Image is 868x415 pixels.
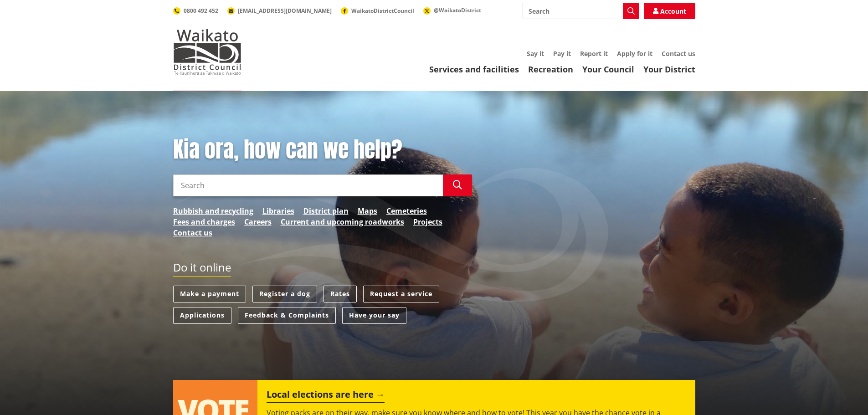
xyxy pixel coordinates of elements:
[173,307,231,324] a: Applications
[173,29,241,75] img: Waikato District Council - Te Kaunihera aa Takiwaa o Waikato
[429,64,519,75] a: Services and facilities
[244,216,272,227] a: Careers
[281,216,404,227] a: Current and upcoming roadworks
[262,205,294,216] a: Libraries
[173,174,443,196] input: Search input
[324,286,357,302] a: Rates
[358,205,377,216] a: Maps
[580,49,608,58] a: Report it
[342,307,406,324] a: Have your say
[617,49,652,58] a: Apply for it
[423,6,481,14] a: @WaikatoDistrict
[173,261,231,277] h2: Do it online
[528,64,573,75] a: Recreation
[643,64,695,75] a: Your District
[341,7,414,15] a: WaikatoDistrictCouncil
[173,227,212,238] a: Contact us
[173,216,235,227] a: Fees and charges
[363,286,439,302] a: Request a service
[644,3,695,19] a: Account
[173,286,246,302] a: Make a payment
[303,205,349,216] a: District plan
[227,7,332,15] a: [EMAIL_ADDRESS][DOMAIN_NAME]
[351,7,414,15] span: WaikatoDistrictCouncil
[238,307,336,324] a: Feedback & Complaints
[238,7,332,15] span: [EMAIL_ADDRESS][DOMAIN_NAME]
[252,286,317,302] a: Register a dog
[386,205,427,216] a: Cemeteries
[413,216,442,227] a: Projects
[527,49,544,58] a: Say it
[553,49,571,58] a: Pay it
[523,3,639,19] input: Search input
[173,137,472,163] h1: Kia ora, how can we help?
[173,205,253,216] a: Rubbish and recycling
[434,6,481,14] span: @WaikatoDistrict
[267,389,385,403] h2: Local elections are here
[662,49,695,58] a: Contact us
[184,7,218,15] span: 0800 492 452
[173,7,218,15] a: 0800 492 452
[582,64,634,75] a: Your Council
